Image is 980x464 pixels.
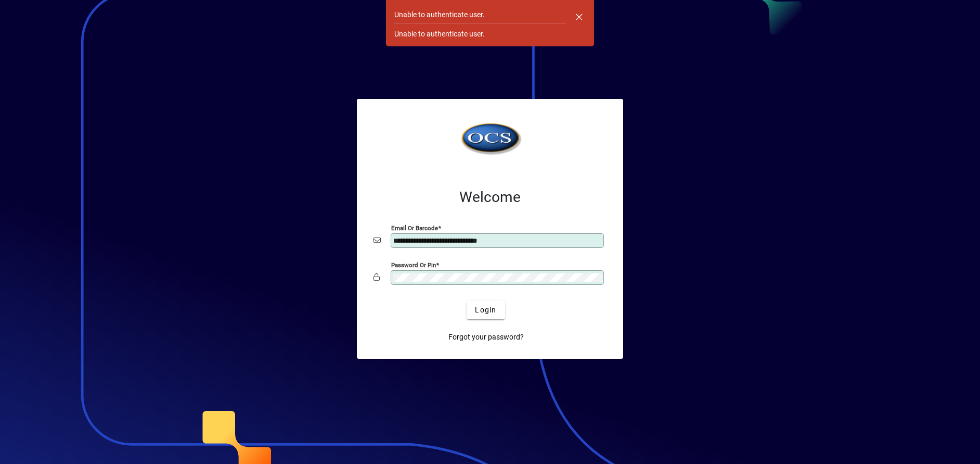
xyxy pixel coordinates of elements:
[373,189,607,206] h2: Welcome
[394,9,485,20] div: Unable to authenticate user.
[391,224,438,232] mat-label: Email or Barcode
[444,328,528,346] a: Forgot your password?
[394,29,485,40] div: Unable to authenticate user.
[448,332,524,343] span: Forgot your password?
[566,4,591,29] button: Dismiss
[467,300,505,319] button: Login
[391,261,436,269] mat-label: Password or Pin
[475,305,496,316] span: Login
